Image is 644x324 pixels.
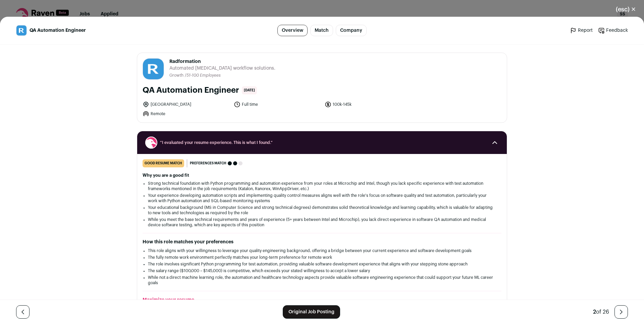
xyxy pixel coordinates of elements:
h1: QA Automation Engineer [143,85,239,96]
a: Original Job Posting [283,305,340,319]
li: / [185,73,221,78]
img: 84b9d47561d8981486b6ce0b4c7afaa5bed7528e025fd0c4a0269d9fd34778bb.jpg [16,25,26,35]
span: Radformation [169,58,275,65]
span: “I evaluated your resume experience. This is what I found.” [160,140,484,145]
a: Company [336,25,367,36]
li: Full time [234,101,321,108]
li: Remote [143,110,230,117]
h2: Why you are a good fit [143,173,501,178]
li: [GEOGRAPHIC_DATA] [143,101,230,108]
div: good resume match [143,159,184,167]
li: The salary range ($100,000 – $145,000) is competitive, which exceeds your stated willingness to a... [148,268,496,273]
h2: Maximize your resume [143,297,501,303]
span: 51-100 Employees [186,73,221,77]
li: The fully remote work environment perfectly matches your long-term preference for remote work [148,255,496,260]
a: Feedback [598,27,628,34]
a: Report [570,27,593,34]
li: While you meet the base technical requirements and years of experience (5+ years between Intel an... [148,217,496,228]
span: 2 [593,309,596,315]
span: Automated [MEDICAL_DATA] workflow solutions. [169,65,275,72]
span: QA Automation Engineer [30,27,86,34]
li: 100k-145k [325,101,412,108]
li: Growth [169,73,185,78]
a: Overview [277,25,308,36]
li: Strong technical foundation with Python programming and automation experience from your roles at ... [148,181,496,191]
span: Preferences match [190,160,226,167]
h2: How this role matches your preferences [143,239,501,245]
a: Match [310,25,333,36]
img: 84b9d47561d8981486b6ce0b4c7afaa5bed7528e025fd0c4a0269d9fd34778bb.jpg [143,59,164,79]
li: While not a direct machine learning role, the automation and healthcare technology aspects provid... [148,275,496,286]
div: of 26 [593,308,609,316]
span: [DATE] [242,86,257,94]
li: This role aligns with your willingness to leverage your quality engineering background, offering ... [148,248,496,253]
li: Your experience developing automation scripts and implementing quality control measures aligns we... [148,193,496,204]
button: Close modal [608,2,644,17]
li: Your educational background (MS in Computer Science and strong technical degrees) demonstrates so... [148,205,496,216]
li: The role involves significant Python programming for test automation, providing valuable software... [148,261,496,267]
